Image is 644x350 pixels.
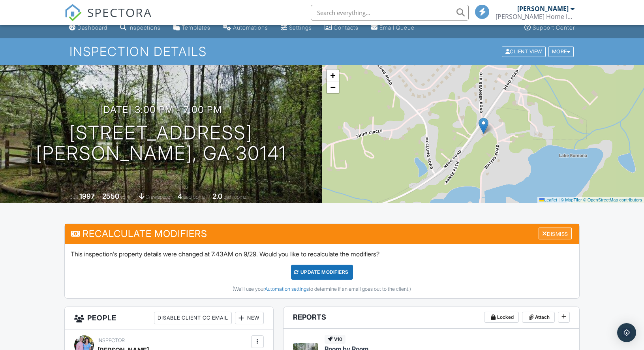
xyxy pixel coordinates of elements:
img: The Best Home Inspection Software - Spectora [64,4,82,21]
div: 2.0 [212,192,222,200]
div: 2550 [102,192,119,200]
a: Settings [278,21,315,35]
a: © OpenStreetMap contributors [583,198,642,202]
span: Built [69,194,78,200]
div: Settings [289,24,312,31]
span: + [330,70,335,80]
div: Disable Client CC Email [154,312,232,324]
div: UPDATE Modifiers [291,265,353,280]
div: 4 [178,192,182,200]
a: Templates [170,21,214,35]
div: [PERSON_NAME] [517,5,569,13]
div: This inspection's property details were changed at 7:43AM on 9/29. Would you like to recalculate ... [65,244,579,298]
div: Templates [182,24,210,31]
div: Open Intercom Messenger [617,323,636,342]
a: Email Queue [368,21,418,35]
div: 1997 [79,192,95,200]
a: Support Center [521,21,578,35]
a: Automation settings [265,286,309,292]
span: bathrooms [223,194,246,200]
span: SPECTORA [87,4,152,21]
a: SPECTORA [64,11,152,27]
a: Zoom out [327,81,339,93]
h3: Recalculate Modifiers [65,224,579,243]
span: | [558,198,560,202]
img: Marker [479,118,488,134]
div: Contacts [334,24,359,31]
div: Bragg Home Inspectors, LLC., [496,13,575,21]
h3: People [65,307,273,329]
div: New [235,312,264,324]
span: crawlspace [146,194,170,200]
h3: [DATE] 3:00 pm - 7:00 pm [100,104,222,115]
span: Inspector [98,337,125,343]
div: (We'll use your to determine if an email goes out to the client.) [71,286,573,292]
a: Zoom in [327,70,339,81]
div: Dismiss [539,228,572,240]
div: Email Queue [379,24,415,31]
a: Client View [501,48,548,54]
a: Contacts [321,21,362,35]
a: © MapTiler [561,198,582,202]
div: Automations [233,24,268,31]
span: sq. ft. [120,194,131,200]
input: Search everything... [311,5,469,21]
a: Automations (Basic) [220,21,271,35]
h1: Inspection Details [69,45,575,58]
div: More [548,46,574,57]
span: − [330,82,335,92]
a: Leaflet [539,198,557,202]
h1: [STREET_ADDRESS] [PERSON_NAME], GA 30141 [36,122,286,164]
div: Client View [502,46,546,57]
span: bedrooms [183,194,205,200]
div: Support Center [533,24,575,31]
